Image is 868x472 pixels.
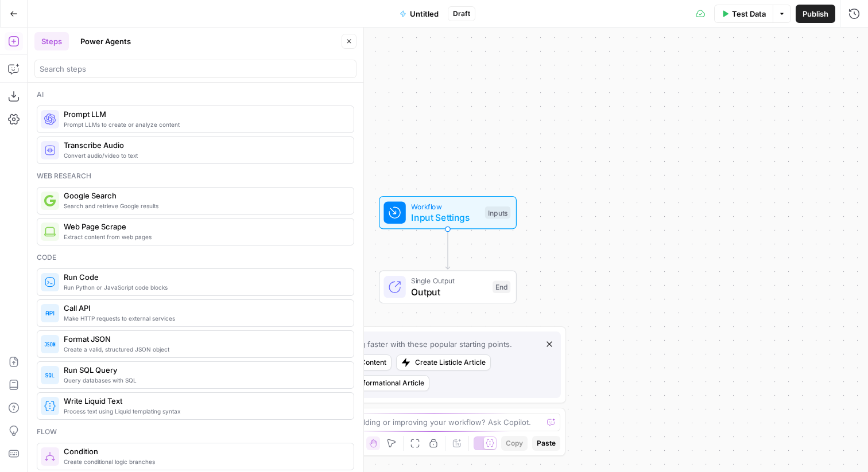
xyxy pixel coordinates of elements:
button: Test Data [714,5,773,23]
span: Process text using Liquid templating syntax [64,407,344,416]
button: Untitled [393,5,445,23]
div: Single OutputOutputEnd [341,271,555,304]
button: Copy [501,436,528,451]
button: Publish [796,5,835,23]
div: Create Informational Article [333,378,424,388]
span: Query databases with SQL [64,376,344,385]
span: Web Page Scrape [64,221,344,232]
span: Draft [453,9,470,19]
button: Steps [34,32,69,50]
span: Transcribe Audio [64,139,344,151]
div: Ai [37,89,354,100]
span: Untitled [410,8,439,19]
span: Copy [506,438,523,448]
div: Create Listicle Article [415,357,486,368]
span: Extract content from web pages [64,232,344,241]
span: Search and retrieve Google results [64,201,344,210]
span: Run Python or JavaScript code blocks [64,283,344,292]
div: Begin building faster with these popular starting points. [314,338,512,350]
span: Test Data [732,8,766,19]
span: Make HTTP requests to external services [64,314,344,323]
button: Paste [532,436,560,451]
span: Prompt LLMs to create or analyze content [64,120,344,129]
span: Format JSON [64,333,344,345]
span: Input Settings [411,210,479,224]
span: Single Output [411,275,487,286]
span: Create conditional logic branches [64,457,344,466]
span: Prompt LLM [64,108,344,120]
button: Power Agents [73,32,138,50]
span: Paste [537,438,556,448]
div: WorkflowInput SettingsInputs [341,196,555,229]
span: Convert audio/video to text [64,151,344,160]
div: Inputs [485,206,510,219]
span: Write Liquid Text [64,395,344,407]
span: Run SQL Query [64,364,344,376]
span: Publish [803,8,828,19]
span: Create a valid, structured JSON object [64,345,344,354]
g: Edge from start to end [445,229,449,270]
span: Call API [64,302,344,314]
span: Workflow [411,201,479,212]
div: Flow [37,427,354,437]
div: End [493,281,510,294]
span: Output [411,285,487,299]
span: Condition [64,446,344,457]
div: Web research [37,171,354,181]
input: Search steps [40,63,351,75]
span: Run Code [64,271,344,283]
div: Code [37,252,354,263]
span: Google Search [64,190,344,201]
